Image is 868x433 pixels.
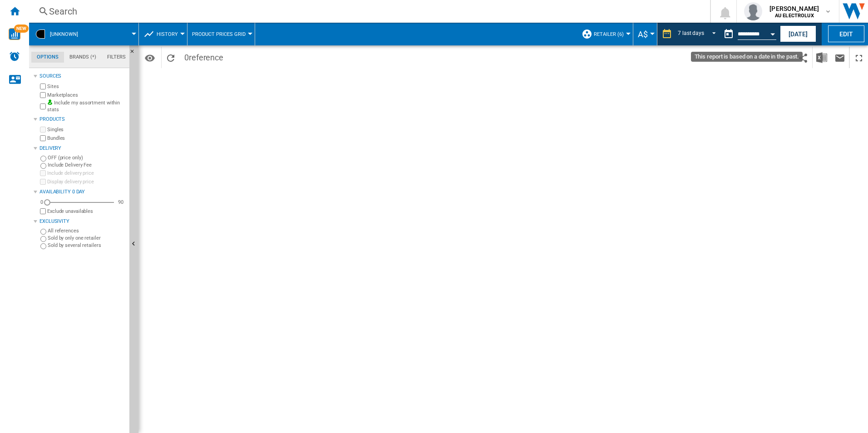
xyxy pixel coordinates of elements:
[50,31,78,37] span: [UNKNOWN]
[49,5,686,18] div: Search
[48,227,126,234] label: All references
[34,23,134,45] div: [UNKNOWN]
[9,28,20,40] img: wise-card.svg
[594,23,628,45] button: Retailer (6)
[47,170,126,177] label: Include delivery price
[816,52,827,63] img: excel-24x24.png
[64,52,102,63] md-tab-item: Brands (*)
[39,116,126,123] div: Products
[775,13,814,19] b: AU ELECTROLUX
[9,51,20,62] img: alerts-logo.svg
[40,135,46,141] input: Bundles
[764,25,781,41] button: Open calendar
[720,23,778,45] div: This report is based on a date in the past.
[744,2,762,20] img: profile.jpg
[39,188,126,196] div: Availability 0 Day
[831,47,849,68] button: Send this report by email
[31,52,64,63] md-tab-item: Options
[192,23,250,45] button: Product prices grid
[47,135,126,142] label: Bundles
[40,208,46,214] input: Display delivery price
[192,31,246,37] span: Product prices grid
[678,30,704,36] div: 7 last days
[47,92,126,98] label: Marketplaces
[40,84,46,89] input: Sites
[40,156,46,162] input: OFF (price only)
[40,229,46,235] input: All references
[39,218,126,225] div: Exclusivity
[47,83,126,90] label: Sites
[189,53,223,62] span: reference
[47,99,126,113] label: Include my assortment within stats
[638,30,648,39] span: A$
[180,47,228,66] span: 0
[47,208,126,215] label: Exclude unavailables
[813,47,831,68] button: Download in Excel
[141,49,159,66] button: Options
[129,45,140,62] button: Hide
[40,243,46,249] input: Sold by several retailers
[162,47,180,68] button: Reload
[780,25,816,42] button: [DATE]
[582,23,628,45] div: Retailer (6)
[39,73,126,80] div: Sources
[47,178,126,185] label: Display delivery price
[47,126,126,133] label: Singles
[47,99,53,105] img: mysite-bg-18x18.png
[594,31,624,37] span: Retailer (6)
[14,25,29,33] span: NEW
[677,27,720,42] md-select: REPORTS.WIZARD.STEPS.REPORT.STEPS.REPORT_OPTIONS.PERIOD: 7 last days
[40,179,46,185] input: Display delivery price
[143,23,182,45] div: History
[48,162,126,168] label: Include Delivery Fee
[794,47,812,68] button: Share this bookmark with others
[48,242,126,249] label: Sold by several retailers
[720,25,738,43] button: md-calendar
[633,23,657,45] md-menu: Currency
[40,170,46,176] input: Include delivery price
[116,199,126,206] div: 90
[40,92,46,98] input: Marketplaces
[48,154,126,161] label: OFF (price only)
[40,236,46,242] input: Sold by only one retailer
[48,235,126,241] label: Sold by only one retailer
[47,198,114,207] md-slider: Availability
[38,199,45,206] div: 0
[50,23,87,45] button: [UNKNOWN]
[850,47,868,68] button: Maximize
[769,4,819,13] span: [PERSON_NAME]
[157,31,178,37] span: History
[39,145,126,152] div: Delivery
[828,25,864,42] button: Edit
[40,163,46,169] input: Include Delivery Fee
[40,127,46,133] input: Singles
[102,52,131,63] md-tab-item: Filters
[40,101,46,112] input: Include my assortment within stats
[157,23,182,45] button: History
[638,23,652,45] button: A$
